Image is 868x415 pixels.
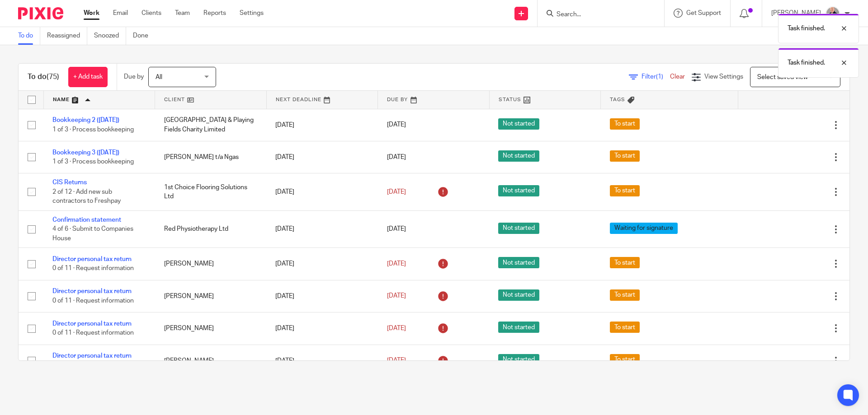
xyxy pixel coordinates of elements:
span: Select saved view [757,74,808,80]
a: Snoozed [94,27,126,45]
span: 0 of 11 · Request information [52,266,134,272]
a: Done [133,27,155,45]
span: Waiting for signature [610,223,678,234]
span: (75) [47,73,59,80]
a: + Add task [68,67,108,87]
td: [DATE] [266,345,378,377]
p: Task finished. [788,24,825,33]
span: To start [610,185,640,196]
a: Director personal tax return [52,321,132,327]
p: Due by [124,72,144,81]
td: [DATE] [266,248,378,280]
span: [DATE] [387,261,406,267]
span: [DATE] [387,189,406,195]
a: Settings [240,9,264,18]
td: [PERSON_NAME] [155,345,267,377]
img: IMG_8745-0021-copy.jpg [826,6,840,21]
img: Pixie [18,7,63,19]
td: [DATE] [266,109,378,141]
span: To start [610,354,640,365]
span: 1 of 3 · Process bookkeeping [52,126,134,133]
a: Work [84,9,99,18]
span: Not started [498,354,539,365]
a: Director personal tax return [52,288,132,294]
span: [DATE] [387,226,406,232]
td: [DATE] [266,141,378,173]
span: 1 of 3 · Process bookkeeping [52,159,134,165]
td: [DATE] [266,173,378,210]
a: Bookkeeping 3 ([DATE]) [52,149,119,156]
a: CIS Returns [52,179,87,186]
td: [PERSON_NAME] [155,312,267,345]
a: Clients [142,9,161,18]
td: [DATE] [266,210,378,247]
td: [PERSON_NAME] [155,248,267,280]
span: Not started [498,223,539,234]
span: To start [610,289,640,301]
span: Not started [498,185,539,196]
a: Team [175,9,190,18]
span: [DATE] [387,122,406,128]
span: Not started [498,322,539,333]
span: [DATE] [387,293,406,299]
span: 0 of 11 · Request information [52,298,134,304]
span: All [156,74,162,80]
span: To start [610,150,640,162]
span: Tags [610,97,625,102]
a: Bookkeeping 2 ([DATE]) [52,117,119,123]
span: Not started [498,257,539,268]
td: [GEOGRAPHIC_DATA] & Playing Fields Charity Limited [155,109,267,141]
a: To do [18,27,40,45]
span: To start [610,257,640,268]
span: [DATE] [387,325,406,331]
h1: To do [28,72,59,82]
a: Email [113,9,128,18]
td: 1st Choice Flooring Solutions Ltd [155,173,267,210]
td: [PERSON_NAME] t/a Ngas [155,141,267,173]
span: To start [610,118,640,130]
p: Task finished. [788,58,825,67]
a: Reassigned [47,27,87,45]
a: Reports [203,9,226,18]
span: To start [610,322,640,333]
a: Director personal tax return [52,256,132,262]
span: 4 of 6 · Submit to Companies House [52,226,133,242]
span: Not started [498,289,539,301]
td: [DATE] [266,280,378,312]
span: Not started [498,118,539,130]
span: [DATE] [387,154,406,160]
td: [DATE] [266,312,378,345]
span: [DATE] [387,358,406,364]
a: Confirmation statement [52,217,121,223]
a: Director personal tax return [52,353,132,359]
span: Not started [498,150,539,162]
td: Red Physiotherapy Ltd [155,210,267,247]
span: 2 of 12 · Add new sub contractors to Freshpay [52,189,121,205]
span: 0 of 11 · Request information [52,330,134,336]
td: [PERSON_NAME] [155,280,267,312]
